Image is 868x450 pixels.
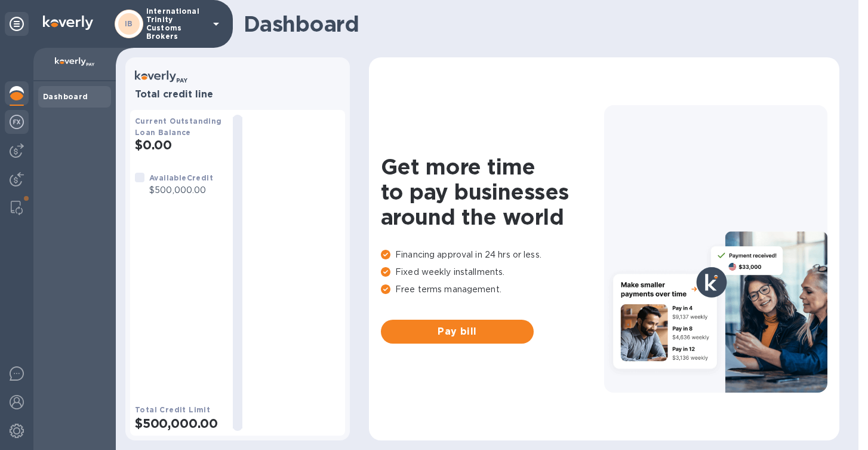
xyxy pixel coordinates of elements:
[10,115,24,129] img: Foreign exchange
[381,249,604,261] p: Financing approval in 24 hrs or less.
[244,11,833,36] h1: Dashboard
[149,184,213,197] p: $500,000.00
[390,325,524,339] span: Pay bill
[381,320,534,344] button: Pay bill
[135,405,210,414] b: Total Credit Limit
[146,7,206,41] p: International Trinity Customs Brokers
[381,283,604,296] p: Free terms management.
[135,416,223,431] h2: $500,000.00
[135,117,222,137] b: Current Outstanding Loan Balance
[135,137,223,152] h2: $0.00
[135,89,340,100] h3: Total credit line
[381,266,604,278] p: Fixed weekly installments.
[5,12,29,36] div: Unpin categories
[43,92,88,101] b: Dashboard
[43,16,93,30] img: Logo
[125,19,133,28] b: IB
[149,173,213,182] b: Available Credit
[381,154,604,229] h1: Get more time to pay businesses around the world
